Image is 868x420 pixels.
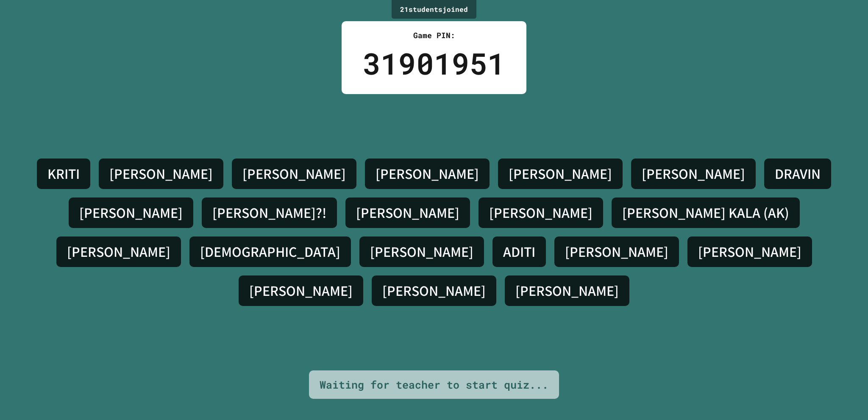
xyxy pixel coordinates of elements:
h4: [PERSON_NAME] [382,282,486,300]
h4: [PERSON_NAME] [515,282,619,300]
h4: [PERSON_NAME] KALA (AK) [622,204,789,222]
h4: [PERSON_NAME]?! [212,204,326,222]
div: Waiting for teacher to start quiz... [320,377,548,393]
h4: [PERSON_NAME] [67,243,170,261]
h4: [PERSON_NAME] [509,165,612,183]
h4: [PERSON_NAME] [356,204,459,222]
h4: [PERSON_NAME] [370,243,473,261]
h4: KRITI [47,165,80,183]
h4: [PERSON_NAME] [109,165,213,183]
h4: [PERSON_NAME] [565,243,668,261]
div: 31901951 [363,41,505,86]
h4: DRAVIN [775,165,821,183]
h4: [PERSON_NAME] [376,165,479,183]
h4: [PERSON_NAME] [698,243,801,261]
h4: [PERSON_NAME] [642,165,745,183]
div: Game PIN: [363,30,505,41]
h4: [PERSON_NAME] [79,204,183,222]
h4: [PERSON_NAME] [489,204,593,222]
h4: [PERSON_NAME] [249,282,353,300]
h4: [PERSON_NAME] [242,165,346,183]
h4: [DEMOGRAPHIC_DATA] [200,243,340,261]
h4: ADITI [503,243,535,261]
